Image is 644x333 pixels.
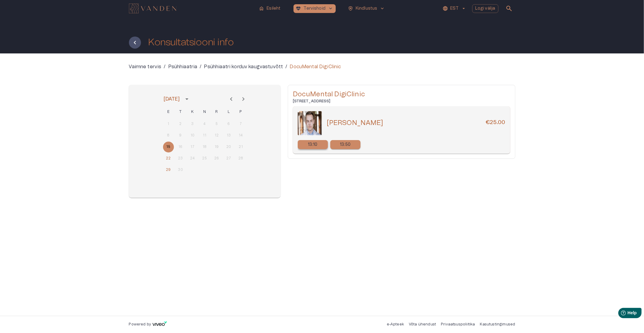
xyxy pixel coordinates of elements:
span: search [506,5,513,12]
p: Esileht [267,5,280,12]
p: EST [450,5,459,12]
img: 80.png [298,111,322,135]
a: Select new timeslot for rescheduling [298,140,328,149]
p: DocuMental DigiClinic [290,63,341,70]
p: / [285,63,287,70]
button: ecg_heartTervishoidkeyboard_arrow_down [293,4,336,13]
h5: [PERSON_NAME] [327,119,383,127]
img: Vanden logo [129,4,176,13]
span: neljapäev [199,106,210,118]
h6: €25.00 [486,119,505,127]
button: calendar view is open, switch to year view [182,94,192,104]
span: reede [211,106,222,118]
button: Next month [237,93,249,105]
p: Tervishoid [304,5,326,12]
a: Vaimne tervis [129,63,162,70]
span: ecg_heart [296,6,301,11]
a: Privaatsuspoliitika [441,322,475,326]
button: 22 [163,153,174,164]
span: keyboard_arrow_down [328,6,333,11]
div: [DATE] [164,95,180,103]
h1: Konsultatsiooni info [148,37,234,48]
span: keyboard_arrow_down [380,6,385,11]
a: Navigate to homepage [129,4,254,13]
p: Powered by [129,322,151,327]
button: 29 [163,165,174,175]
p: Võta ühendust [409,322,436,327]
a: Psühhiaatri korduv kaugvastuvõtt [204,63,283,70]
button: Tagasi [129,37,141,49]
span: laupäev [223,106,234,118]
p: 13:50 [340,142,351,148]
div: 13:10 [298,140,328,149]
button: health_and_safetyKindlustuskeyboard_arrow_down [345,4,388,13]
span: teisipäev [175,106,186,118]
button: open search modal [503,2,515,14]
span: esmaspäev [163,106,174,118]
p: 13:10 [308,142,318,148]
p: Logi välja [475,5,495,12]
a: Select new timeslot for rescheduling [330,140,360,149]
span: home [259,6,264,11]
span: health_and_safety [348,6,353,11]
button: homeEsileht [256,4,284,13]
a: e-Apteek [387,322,404,326]
span: kolmapäev [187,106,198,118]
a: Psühhiaatria [168,63,197,70]
p: / [164,63,165,70]
div: 13:50 [330,140,360,149]
p: Kindlustus [356,5,377,12]
button: Previous month [225,93,237,105]
h5: DocuMental DigiClinic [293,90,510,99]
iframe: Help widget launcher [597,306,644,322]
span: pühapäev [235,106,246,118]
h6: [STREET_ADDRESS] [293,99,510,104]
a: Kasutustingimused [480,322,515,326]
button: Logi välja [472,4,498,13]
p: / [200,63,201,70]
button: EST [442,4,467,13]
button: 15 [163,142,174,152]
